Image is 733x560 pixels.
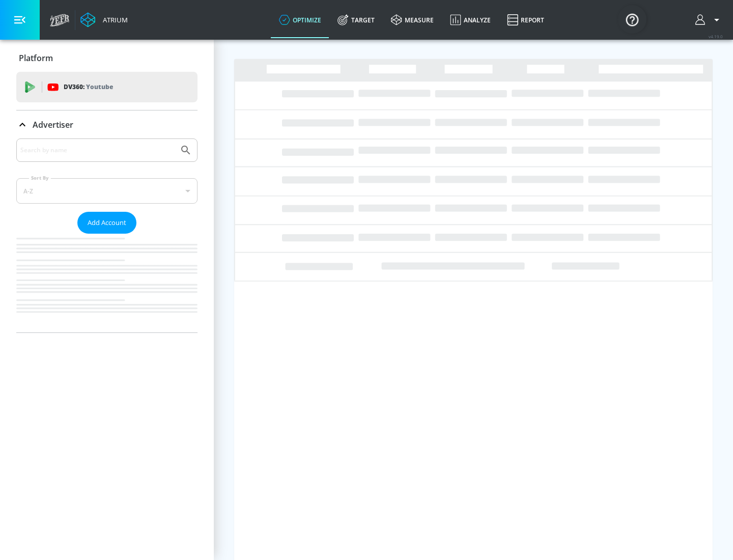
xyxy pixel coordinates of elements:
div: Platform [16,44,198,72]
a: Target [329,2,383,38]
a: Atrium [80,12,128,27]
a: optimize [271,2,329,38]
a: measure [383,2,442,38]
p: Advertiser [33,119,73,130]
button: Add Account [77,212,136,234]
div: Advertiser [16,138,198,332]
div: A-Z [16,178,198,204]
a: Report [499,2,552,38]
button: Open Resource Center [618,5,646,34]
div: DV360: Youtube [16,72,198,102]
label: Sort By [29,175,51,181]
p: Youtube [86,81,113,92]
div: Atrium [99,15,128,24]
a: Analyze [442,2,499,38]
span: Add Account [88,217,126,229]
input: Search by name [20,144,175,157]
nav: list of Advertiser [16,234,198,332]
div: Advertiser [16,110,198,139]
span: v 4.19.0 [709,34,723,39]
p: Platform [19,52,53,64]
p: DV360: [64,81,113,93]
